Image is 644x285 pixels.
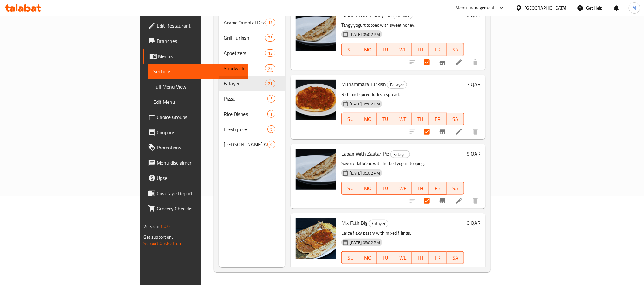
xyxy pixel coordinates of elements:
span: Arabic Oriental Dishes [224,19,265,26]
img: Laban With Zaatar Pie [296,149,336,190]
span: SA [449,184,462,193]
button: SU [341,251,359,264]
a: Grocery Checklist [143,201,248,216]
span: SA [449,45,462,54]
button: MO [359,251,377,264]
h6: 0 QAR [467,218,481,227]
span: 5 [268,96,275,102]
span: 35 [265,35,275,41]
span: Muhammara Turkish [341,79,386,89]
a: Menus [143,49,248,64]
div: Fatayer [387,81,407,89]
nav: Menu sections [219,12,285,155]
button: show more [468,263,483,278]
div: [PERSON_NAME] And Stews0 [219,137,285,152]
button: delete [468,193,483,209]
span: Menu disclaimer [157,159,243,167]
a: Support.OpsPlatform [144,239,184,248]
div: items [265,80,275,87]
span: [DATE] 05:02 PM [347,31,382,37]
button: Branch-specific-item [435,124,450,139]
span: TU [379,45,392,54]
span: Select to update [420,125,434,138]
a: Branches [143,33,248,49]
span: WE [397,45,409,54]
span: Menus [158,52,243,60]
span: WE [397,184,409,193]
span: FR [432,253,444,262]
a: Choice Groups [143,109,248,125]
h6: 7 QAR [467,80,481,89]
span: TU [379,184,392,193]
span: SU [344,115,357,124]
span: SU [344,253,357,262]
button: SA [447,251,464,264]
div: Pizza [224,95,267,103]
span: 9 [268,126,275,132]
a: Edit menu item [440,267,448,274]
span: FR [432,184,444,193]
a: Edit menu item [455,197,463,205]
button: SA [447,43,464,56]
span: Coupons [157,129,243,136]
button: MO [359,113,377,125]
p: Large flaky pastry with mixed fillings. [341,229,464,237]
button: sort-choices [390,263,405,278]
span: [PERSON_NAME] And Stews [224,141,267,148]
button: Branch-specific-item [435,193,450,209]
span: 0 [268,142,275,148]
a: Upsell [143,170,248,186]
button: TU [377,182,394,195]
div: Fatayer21 [219,76,285,91]
span: 21 [265,81,275,87]
div: items [265,49,275,57]
span: Appetizers [224,49,265,57]
button: TH [412,251,429,264]
span: M [633,4,636,11]
a: Menu disclaimer [143,155,248,170]
div: Appetizers13 [219,45,285,61]
span: Mix Fatir Big [341,218,367,228]
a: Sections [148,64,248,79]
span: MO [362,115,374,124]
p: Rich and spiced Turkish spread. [341,90,464,98]
span: SU [344,45,357,54]
span: Edit Restaurant [157,22,243,30]
span: 13 [265,50,275,56]
span: Upsell [157,174,243,182]
span: Get support on: [144,233,173,241]
span: Version: [144,222,159,230]
span: Coverage Report [157,189,243,197]
span: Branches [157,37,243,45]
div: items [265,19,275,26]
span: [DATE] 05:02 PM [347,101,382,107]
span: TH [414,45,427,54]
span: Fatayer [224,80,265,87]
img: Labneh With Honey Pie [296,10,336,51]
button: TU [377,251,394,264]
div: Sandwich25 [219,61,285,76]
span: Select to update [405,264,418,277]
span: Fresh juice [224,125,267,133]
div: Fatayer [369,220,388,227]
span: FR [432,115,444,124]
div: Rice Dishes1 [219,106,285,122]
div: Menu-management [456,4,495,12]
button: TH [412,182,429,195]
a: Coupons [143,125,248,140]
span: TH [414,115,427,124]
span: Promotions [157,144,243,151]
h6: 8 QAR [467,149,481,158]
button: MO [359,43,377,56]
button: FR [429,251,447,264]
span: Full Menu View [154,83,243,90]
span: MO [362,253,374,262]
button: SA [447,182,464,195]
img: Mix Fatir Big [296,218,336,259]
span: Fatayer [387,81,407,89]
button: MO [359,182,377,195]
div: items [265,34,275,42]
button: SU [341,113,359,125]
